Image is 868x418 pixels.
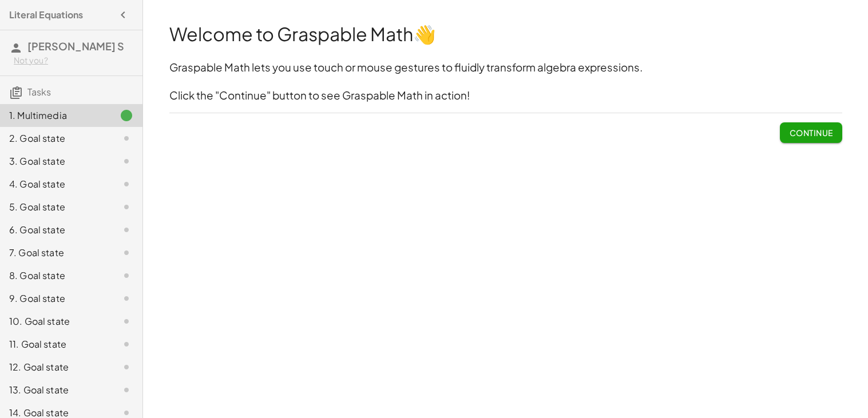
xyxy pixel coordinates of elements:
[120,315,133,328] i: Task not started.
[9,154,101,168] div: 3. Goal state
[169,60,842,75] h3: Graspable Math lets you use touch or mouse gestures to fluidly transform algebra expressions.
[120,292,133,305] i: Task not started.
[9,292,101,305] div: 9. Goal state
[9,315,101,328] div: 10. Goal state
[9,246,101,260] div: 7. Goal state
[27,39,124,53] span: [PERSON_NAME] S
[9,383,101,397] div: 13. Goal state
[120,109,133,122] i: Task finished.
[9,200,101,214] div: 5. Goal state
[120,360,133,374] i: Task not started.
[27,86,51,98] span: Tasks
[120,223,133,237] i: Task not started.
[789,128,833,138] span: Continue
[9,360,101,374] div: 12. Goal state
[120,154,133,168] i: Task not started.
[413,22,436,45] strong: 👋
[120,132,133,145] i: Task not started.
[120,383,133,397] i: Task not started.
[9,109,101,122] div: 1. Multimedia
[120,200,133,214] i: Task not started.
[9,8,83,22] h4: Literal Equations
[120,246,133,260] i: Task not started.
[120,337,133,351] i: Task not started.
[9,337,101,351] div: 11. Goal state
[9,269,101,282] div: 8. Goal state
[169,21,842,47] h1: Welcome to Graspable Math
[120,177,133,191] i: Task not started.
[169,88,842,103] h3: Click the "Continue" button to see Graspable Math in action!
[780,122,842,143] button: Continue
[120,269,133,282] i: Task not started.
[9,223,101,237] div: 6. Goal state
[14,55,133,66] div: Not you?
[9,177,101,191] div: 4. Goal state
[9,132,101,145] div: 2. Goal state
